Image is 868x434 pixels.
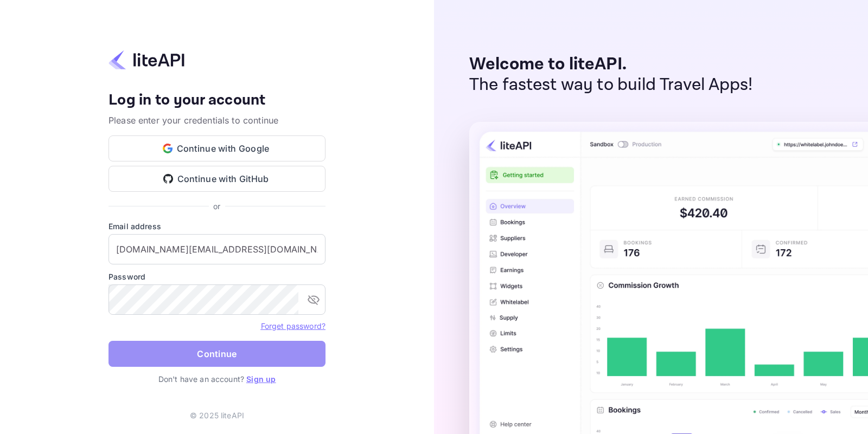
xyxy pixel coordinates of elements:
[108,341,325,367] button: Continue
[261,321,325,331] a: Forget password?
[469,54,753,75] p: Welcome to liteAPI.
[108,135,325,161] button: Continue with Google
[303,289,324,310] button: toggle password visibility
[108,234,325,264] input: Enter your email address
[108,271,325,282] label: Password
[469,75,753,95] p: The fastest way to build Travel Apps!
[261,320,325,331] a: Forget password?
[246,374,276,384] a: Sign up
[108,49,184,70] img: liteapi
[108,373,325,385] p: Don't have an account?
[190,410,244,421] p: © 2025 liteAPI
[213,200,220,212] p: or
[108,166,325,192] button: Continue with GitHub
[108,221,325,232] label: Email address
[108,114,325,127] p: Please enter your credentials to continue
[108,91,325,110] h4: Log in to your account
